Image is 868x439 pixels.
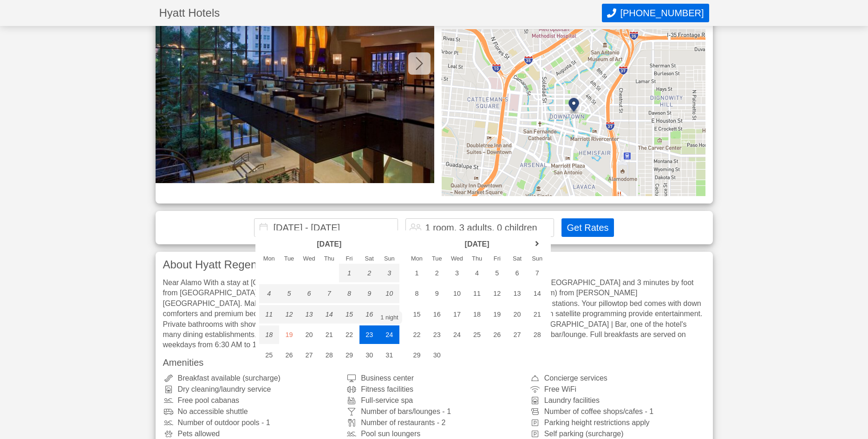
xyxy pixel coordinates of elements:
h1: Hyatt Hotels [159,7,602,19]
div: Number of coffee shops/cafes - 1 [529,408,705,415]
div: 1 [339,264,359,282]
div: Self parking (surcharge) [529,430,705,438]
div: Sun [379,256,399,262]
div: Number of restaurants - 2 [346,419,522,426]
div: 10 [379,284,399,303]
div: 19 [279,325,299,344]
h3: About Hyatt Regency [GEOGRAPHIC_DATA] [163,259,705,270]
div: 23 [427,325,447,344]
div: 28 [319,346,339,364]
div: Sun [527,256,547,262]
div: 4 [259,284,279,303]
div: Laundry facilities [529,397,705,404]
div: 28 [527,325,547,344]
div: 27 [507,325,527,344]
div: 11 [467,284,487,303]
div: 14 [527,284,547,303]
div: Near Alamo With a stay at [GEOGRAPHIC_DATA], you'll be centrally located in [GEOGRAPHIC_DATA], st... [163,278,705,350]
div: Tue [279,256,299,262]
div: 22 [407,325,427,344]
header: [DATE] [427,237,527,252]
div: 27 [299,346,319,364]
div: Breakfast available (surcharge) [163,375,339,382]
div: 20 [507,305,527,324]
div: 12 [279,305,299,324]
div: Pets allowed [163,430,339,438]
a: next month [530,237,544,251]
div: 16 [427,305,447,324]
div: Full-service spa [346,397,522,404]
div: Thu [319,256,339,262]
div: 2 [359,264,379,282]
div: 5 [487,264,507,282]
div: 7 [527,264,547,282]
div: 13 [507,284,527,303]
div: 9 [427,284,447,303]
div: 16 [359,305,379,324]
div: 9 [359,284,379,303]
input: Choose Dates [254,218,398,237]
div: 1 room, 3 adults, 0 children [425,223,537,232]
div: 11 [259,305,279,324]
div: 18 [259,325,279,344]
div: 13 [299,305,319,324]
div: 26 [487,325,507,344]
h3: Amenities [163,358,705,367]
div: Sat [359,256,379,262]
div: 21 [319,325,339,344]
div: 23 [359,325,379,344]
div: 17 [447,305,467,324]
div: Tue [427,256,447,262]
div: 20 [299,325,319,344]
img: map [442,29,705,196]
button: Get Rates [561,218,613,237]
div: 22 [339,325,359,344]
div: 2 [427,264,447,282]
div: Number of bars/lounges - 1 [346,408,522,415]
div: 21 [527,305,547,324]
span: [PHONE_NUMBER] [620,8,704,19]
div: 14 [319,305,339,324]
div: Number of outdoor pools - 1 [163,419,339,426]
div: 6 [507,264,527,282]
div: 15 [407,305,427,324]
div: 29 [407,346,427,364]
div: 25 [259,346,279,364]
div: 1 [407,264,427,282]
div: 12 [487,284,507,303]
div: 24 [379,325,399,344]
div: 5 [279,284,299,303]
div: Free WiFi [529,386,705,393]
div: Mon [259,256,279,262]
div: Thu [467,256,487,262]
div: 29 [339,346,359,364]
div: Mon [407,256,427,262]
div: Fri [339,256,359,262]
div: 30 [359,346,379,364]
div: 15 [339,305,359,324]
div: 7 [319,284,339,303]
div: 17 [379,305,399,324]
div: Free pool cabanas [163,397,339,404]
div: 25 [467,325,487,344]
div: Business center [346,375,522,382]
div: 24 [447,325,467,344]
div: Parking height restrictions apply [529,419,705,426]
div: 8 [407,284,427,303]
div: Concierge services [529,375,705,382]
div: 26 [279,346,299,364]
div: 31 [379,346,399,364]
div: 30 [427,346,447,364]
div: 3 [447,264,467,282]
div: Pool sun loungers [346,430,522,438]
div: 3 [379,264,399,282]
div: Wed [447,256,467,262]
div: 19 [487,305,507,324]
div: 18 [467,305,487,324]
div: Sat [507,256,527,262]
div: 4 [467,264,487,282]
div: Wed [299,256,319,262]
button: Call [602,4,709,22]
div: Fitness facilities [346,386,522,393]
div: Fri [487,256,507,262]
